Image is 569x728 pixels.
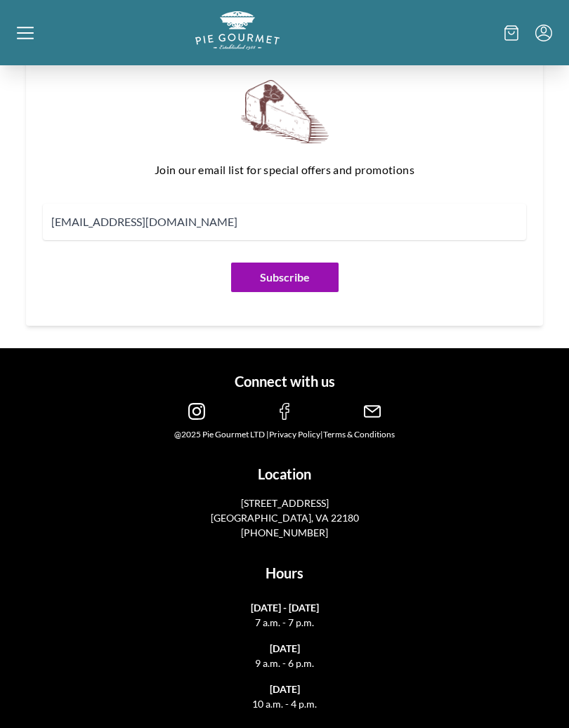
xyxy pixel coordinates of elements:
input: Email [43,204,526,240]
a: facebook [276,409,293,422]
button: Menu [535,25,552,41]
span: [DATE] [26,682,543,696]
span: 7 a.m. - 7 p.m. [26,615,543,630]
a: Terms & Conditions [323,429,395,439]
a: email [364,409,381,422]
button: Subscribe [231,263,339,292]
a: Privacy Policy [269,429,320,439]
p: [GEOGRAPHIC_DATA], VA 22180 [152,510,417,525]
span: [DATE] [26,641,543,656]
p: [STREET_ADDRESS] [152,496,417,510]
a: instagram [188,409,205,422]
h1: Connect with us [20,371,549,392]
span: [DATE] - [DATE] [26,600,543,615]
img: newsletter [241,80,329,143]
img: instagram [188,403,205,420]
div: @2025 Pie Gourmet LTD | | [20,428,549,441]
a: [STREET_ADDRESS][GEOGRAPHIC_DATA], VA 22180 [152,496,417,525]
img: logo [195,11,280,50]
img: facebook [276,403,293,420]
a: [PHONE_NUMBER] [241,527,328,538]
a: Logo [195,39,280,52]
p: Join our email list for special offers and promotions [43,159,526,181]
h1: Location [20,463,549,484]
span: 10 a.m. - 4 p.m. [26,696,543,711]
h1: Hours [20,562,549,583]
span: 9 a.m. - 6 p.m. [26,656,543,670]
img: email [364,403,381,420]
